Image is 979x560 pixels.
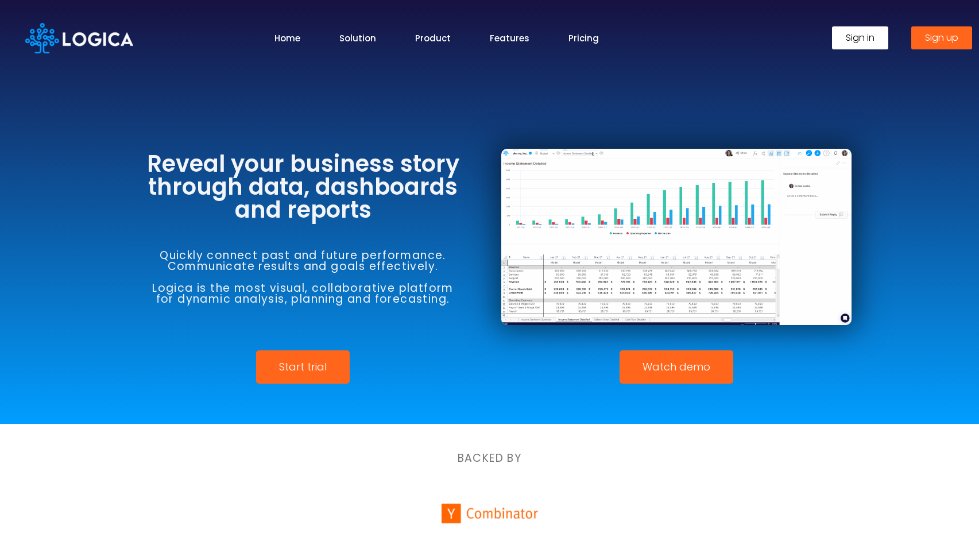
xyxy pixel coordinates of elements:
h3: Reveal your business story through data, dashboards and reports [128,152,478,221]
span: Sign up [925,33,958,43]
a: Start trial [256,350,350,384]
img: Logica [25,23,133,53]
a: Solution [339,32,376,45]
h6: Quickly connect past and future performance. Communicate results and goals effectively. Logica is... [128,250,478,304]
a: Sign in [832,26,888,49]
a: Logica [25,31,133,44]
a: Features [490,32,529,45]
span: Sign in [846,33,874,43]
a: Home [274,32,300,45]
h6: BACKED BY [180,453,800,464]
a: Watch demo [620,350,733,384]
a: Pricing [568,32,599,45]
a: Sign up [911,26,972,49]
a: Product [415,32,451,45]
span: Start trial [279,362,327,372]
span: Watch demo [643,362,710,372]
